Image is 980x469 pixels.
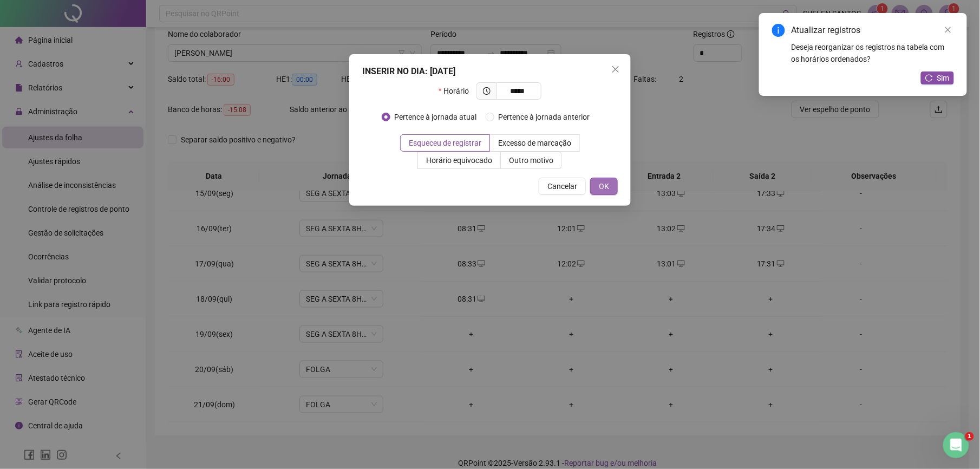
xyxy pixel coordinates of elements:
span: Pertence à jornada anterior [494,111,594,123]
iframe: Intercom live chat [943,432,969,458]
div: INSERIR NO DIA : [DATE] [362,65,618,78]
div: Atualizar registros [792,24,954,37]
span: Pertence à jornada atual [390,111,481,123]
button: Sim [921,71,954,84]
span: Outro motivo [509,156,553,165]
div: Deseja reorganizar os registros na tabela com os horários ordenados? [792,41,954,65]
span: info-circle [772,24,785,37]
span: Excesso de marcação [498,139,571,147]
a: Close [942,24,954,36]
span: Esqueceu de registrar [409,139,481,147]
span: Cancelar [547,180,577,192]
span: 1 [965,432,974,441]
span: OK [599,180,609,192]
span: Horário equivocado [426,156,492,165]
button: OK [590,178,618,195]
span: clock-circle [483,87,491,95]
button: Cancelar [539,178,586,195]
span: Sim [937,72,950,84]
label: Horário [439,82,476,100]
button: Close [607,61,624,78]
span: close [611,65,620,74]
span: close [944,26,952,34]
span: reload [925,74,933,82]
